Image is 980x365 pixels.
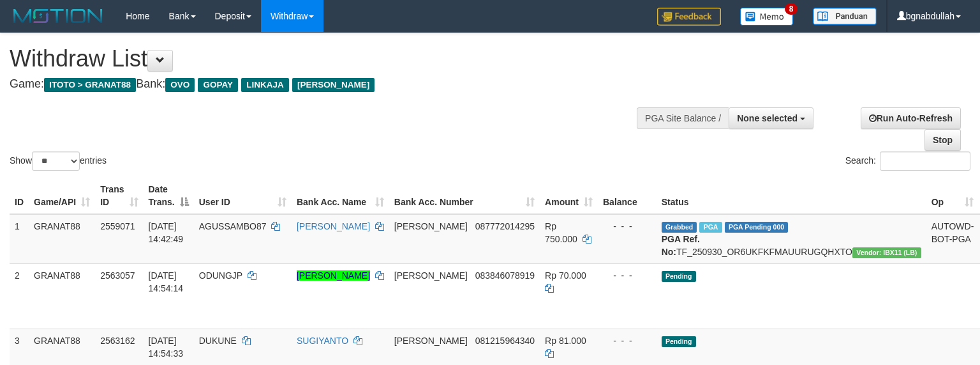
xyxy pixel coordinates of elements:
[100,270,135,281] span: 2563057
[737,113,798,123] span: None selected
[199,221,267,231] span: AGUSSAMBO87
[598,178,657,214] th: Balance
[603,334,651,347] div: - - -
[10,46,641,72] h1: Withdraw List
[10,214,29,264] td: 1
[394,221,468,231] span: [PERSON_NAME]
[149,270,184,293] span: [DATE] 14:54:14
[198,78,238,92] span: GOPAY
[475,270,535,281] span: Copy 083846078919 to clipboard
[545,270,586,281] span: Rp 70.000
[29,263,95,329] td: GRANAT88
[297,270,370,281] a: [PERSON_NAME]
[545,336,586,346] span: Rp 81.000
[924,129,961,151] a: Stop
[199,336,237,346] span: DUKUNE
[540,178,598,214] th: Amount: activate to sort column ascending
[32,151,80,171] select: Showentries
[845,151,970,171] label: Search:
[657,178,926,214] th: Status
[144,178,194,214] th: Date Trans.: activate to sort column descending
[297,336,348,346] a: SUGIYANTO
[880,151,970,171] input: Search:
[725,222,789,233] span: PGA Pending
[199,270,242,281] span: ODUNGJP
[475,221,535,231] span: Copy 087772014295 to clipboard
[10,263,29,329] td: 2
[603,220,651,233] div: - - -
[165,78,195,92] span: OVO
[194,178,292,214] th: User ID: activate to sort column ascending
[852,247,921,258] span: Vendor URL: https://dashboard.q2checkout.com/secure
[241,78,289,92] span: LINKAJA
[785,3,798,15] span: 8
[394,270,468,281] span: [PERSON_NAME]
[292,78,375,92] span: [PERSON_NAME]
[29,178,95,214] th: Game/API: activate to sort column ascending
[29,214,95,264] td: GRANAT88
[657,8,721,26] img: Feedback.jpg
[10,151,107,171] label: Show entries
[394,336,468,346] span: [PERSON_NAME]
[699,222,722,233] span: Marked by bgndedek
[149,221,184,244] span: [DATE] 14:42:49
[637,107,729,129] div: PGA Site Balance /
[100,336,135,346] span: 2563162
[729,107,813,129] button: None selected
[861,107,961,129] a: Run Auto-Refresh
[10,78,641,91] h4: Game: Bank:
[95,178,143,214] th: Trans ID: activate to sort column ascending
[657,214,926,264] td: TF_250930_OR6UKFKFMAUURUGQHXTO
[662,336,696,347] span: Pending
[813,8,877,25] img: panduan.png
[662,271,696,282] span: Pending
[10,178,29,214] th: ID
[100,221,135,231] span: 2559071
[475,336,535,346] span: Copy 081215964340 to clipboard
[389,178,540,214] th: Bank Acc. Number: activate to sort column ascending
[292,178,389,214] th: Bank Acc. Name: activate to sort column ascending
[926,214,979,264] td: AUTOWD-BOT-PGA
[926,178,979,214] th: Op: activate to sort column ascending
[545,221,577,244] span: Rp 750.000
[740,8,794,26] img: Button%20Memo.svg
[149,336,184,359] span: [DATE] 14:54:33
[10,6,107,26] img: MOTION_logo.png
[297,221,370,231] a: [PERSON_NAME]
[662,222,697,233] span: Grabbed
[603,269,651,282] div: - - -
[44,78,136,92] span: ITOTO > GRANAT88
[662,234,700,257] b: PGA Ref. No:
